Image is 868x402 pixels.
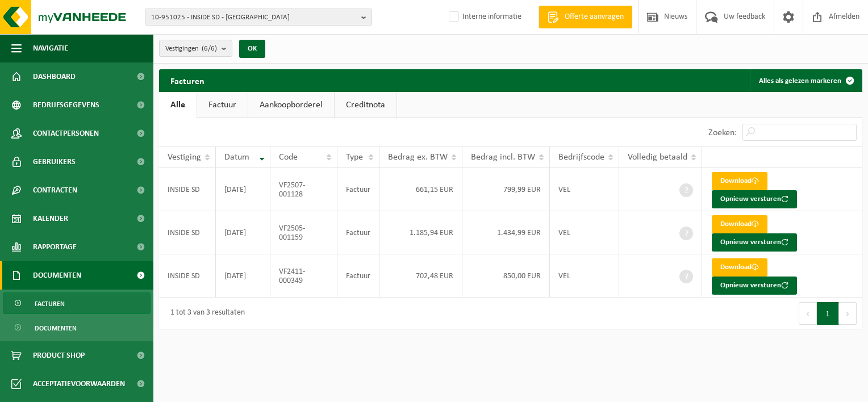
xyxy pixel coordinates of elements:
[462,254,550,298] td: 850,00 EUR
[628,153,687,162] span: Volledig betaald
[550,211,619,254] td: VEL
[216,254,270,298] td: [DATE]
[216,168,270,211] td: [DATE]
[562,11,627,23] span: Offerte aanvragen
[33,233,77,261] span: Rapportage
[165,303,245,324] div: 1 tot 3 van 3 resultaten
[335,92,397,118] a: Creditnota
[3,292,151,314] a: Facturen
[379,254,462,298] td: 702,48 EUR
[471,153,535,162] span: Bedrag incl. BTW
[462,211,550,254] td: 1.434,99 EUR
[33,261,81,290] span: Documenten
[35,317,77,339] span: Documenten
[159,211,216,254] td: INSIDE SD
[33,119,99,148] span: Contactpersonen
[224,153,249,162] span: Datum
[279,153,298,162] span: Code
[550,168,619,211] td: VEL
[708,128,737,137] label: Zoeken:
[379,211,462,254] td: 1.185,94 EUR
[151,9,357,26] span: 10-951025 - INSIDE SD - [GEOGRAPHIC_DATA]
[388,153,448,162] span: Bedrag ex. BTW
[33,370,125,398] span: Acceptatievoorwaarden
[239,40,265,58] button: OK
[33,34,68,62] span: Navigatie
[337,211,379,254] td: Factuur
[712,215,767,233] a: Download
[337,254,379,298] td: Factuur
[346,153,363,162] span: Type
[558,153,604,162] span: Bedrijfscode
[462,168,550,211] td: 799,99 EUR
[539,6,632,28] a: Offerte aanvragen
[33,62,76,91] span: Dashboard
[145,9,372,26] button: 10-951025 - INSIDE SD - [GEOGRAPHIC_DATA]
[33,148,76,176] span: Gebruikers
[446,9,521,26] label: Interne informatie
[270,211,337,254] td: VF2505-001159
[33,91,99,119] span: Bedrijfsgegevens
[712,190,797,208] button: Opnieuw versturen
[159,69,216,91] h2: Facturen
[33,204,68,233] span: Kalender
[3,317,151,338] a: Documenten
[35,293,65,315] span: Facturen
[799,302,817,325] button: Previous
[159,40,232,57] button: Vestigingen(6/6)
[270,168,337,211] td: VF2507-001128
[712,172,767,190] a: Download
[159,92,197,118] a: Alle
[712,277,797,295] button: Opnieuw versturen
[159,254,216,298] td: INSIDE SD
[33,176,77,204] span: Contracten
[202,45,217,52] count: (6/6)
[550,254,619,298] td: VEL
[33,341,85,370] span: Product Shop
[337,168,379,211] td: Factuur
[750,69,861,92] button: Alles als gelezen markeren
[216,211,270,254] td: [DATE]
[159,168,216,211] td: INSIDE SD
[168,153,201,162] span: Vestiging
[379,168,462,211] td: 661,15 EUR
[817,302,839,325] button: 1
[248,92,334,118] a: Aankoopborderel
[712,233,797,252] button: Opnieuw versturen
[712,258,767,277] a: Download
[839,302,857,325] button: Next
[165,40,217,57] span: Vestigingen
[197,92,248,118] a: Factuur
[270,254,337,298] td: VF2411-000349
